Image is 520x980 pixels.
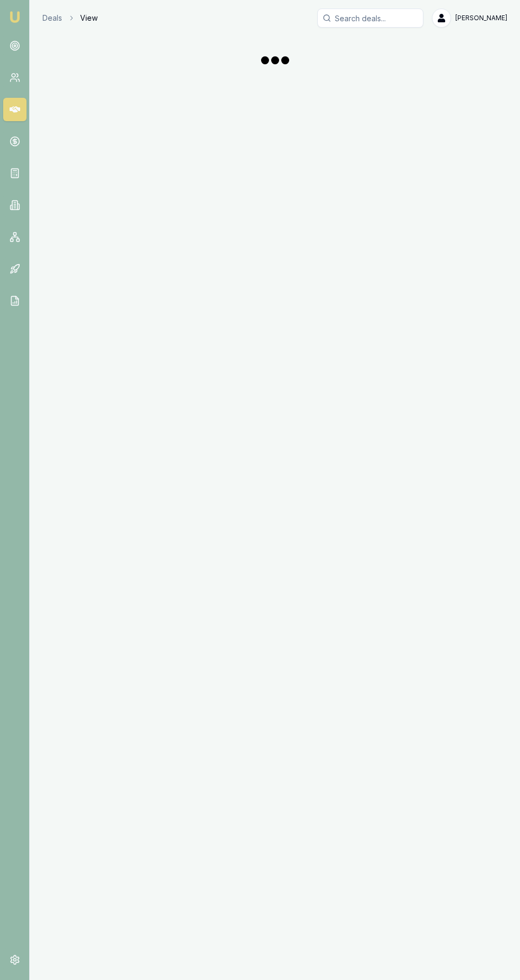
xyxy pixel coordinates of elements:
[42,13,62,23] a: Deals
[80,13,98,23] span: View
[317,9,423,28] input: Search deals
[8,11,21,23] img: emu-icon-u.png
[42,13,98,23] nav: breadcrumb
[455,14,507,22] span: [PERSON_NAME]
